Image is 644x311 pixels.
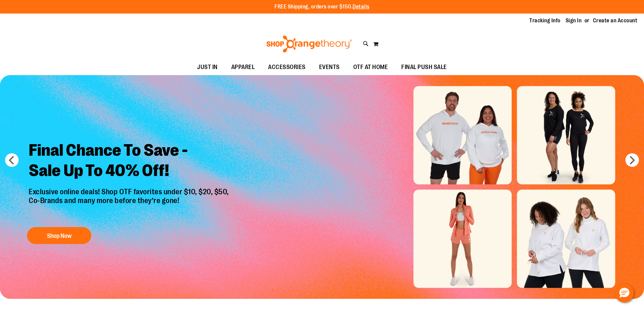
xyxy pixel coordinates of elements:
a: OTF AT HOME [347,60,395,75]
img: Shop Orangetheory [265,36,353,52]
a: Tracking Info [529,17,560,24]
a: Final Chance To Save -Sale Up To 40% Off! Exclusive online deals! Shop OTF favorites under $10, $... [24,135,236,248]
p: Exclusive online deals! Shop OTF favorites under $10, $20, $50, Co-Brands and many more before th... [24,187,236,221]
button: prev [5,153,19,167]
a: APPAREL [224,60,262,75]
span: APPAREL [231,60,255,75]
span: ACCESSORIES [268,60,306,75]
a: FINAL PUSH SALE [395,60,454,75]
button: Shop Now [27,227,91,244]
a: EVENTS [312,60,347,75]
a: Details [353,4,369,10]
span: OTF AT HOME [353,60,388,75]
a: JUST IN [190,60,224,75]
span: EVENTS [319,60,340,75]
button: Hello, have a question? Let’s chat. [615,284,634,303]
a: ACCESSORIES [261,60,312,75]
span: FINAL PUSH SALE [401,60,447,75]
p: FREE Shipping, orders over $150. [275,3,369,11]
a: Create an Account [593,17,638,24]
span: JUST IN [197,60,218,75]
button: next [625,153,639,167]
a: Sign In [566,17,582,24]
h2: Final Chance To Save - Sale Up To 40% Off! [24,135,236,187]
